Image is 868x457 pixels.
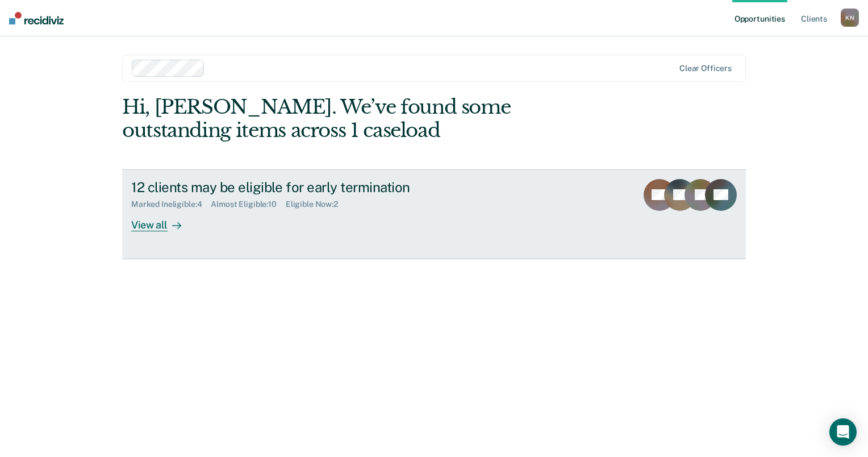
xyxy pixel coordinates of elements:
[131,179,530,196] div: 12 clients may be eligible for early termination
[829,418,857,446] div: Open Intercom Messenger
[122,169,746,259] a: 12 clients may be eligible for early terminationMarked Ineligible:4Almost Eligible:10Eligible Now...
[131,209,195,231] div: View all
[679,64,732,73] div: Clear officers
[841,9,859,27] button: KN
[9,12,64,24] img: Recidiviz
[122,95,621,142] div: Hi, [PERSON_NAME]. We’ve found some outstanding items across 1 caseload
[131,200,211,209] div: Marked Ineligible : 4
[841,9,859,27] div: K N
[211,200,286,209] div: Almost Eligible : 10
[286,200,347,209] div: Eligible Now : 2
